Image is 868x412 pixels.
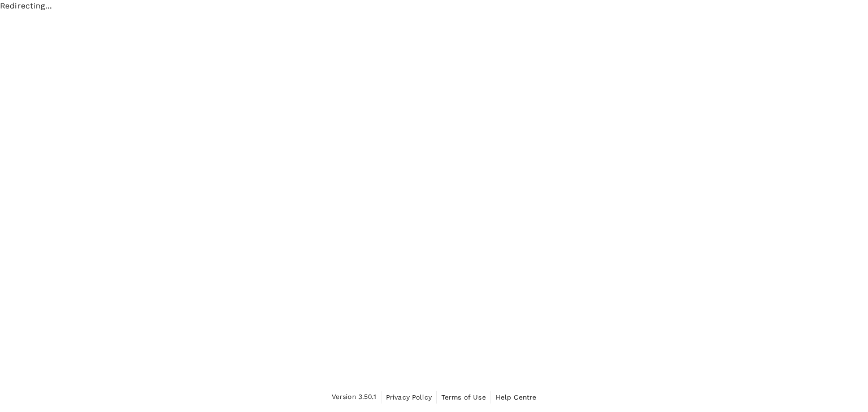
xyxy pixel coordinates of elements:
span: Help Centre [496,393,537,401]
span: Privacy Policy [386,393,432,401]
a: Help Centre [496,391,537,404]
a: Terms of Use [441,391,486,404]
a: Privacy Policy [386,391,432,404]
span: Terms of Use [441,393,486,401]
span: Version 3.50.1 [332,392,376,403]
